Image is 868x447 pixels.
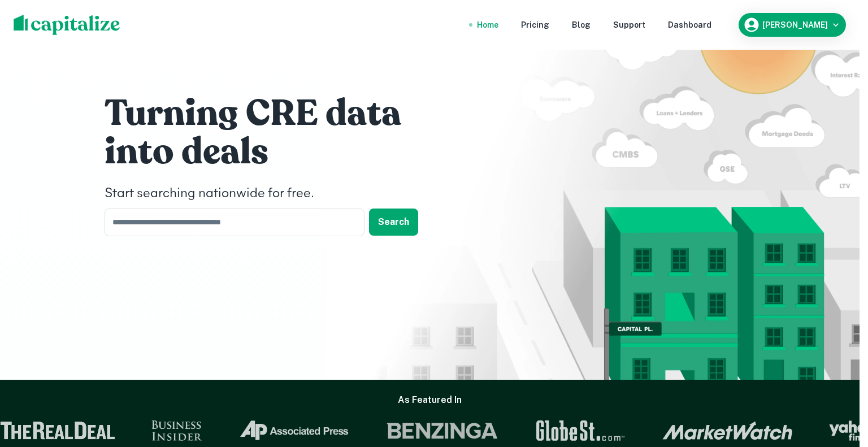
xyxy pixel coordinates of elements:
[142,420,193,441] img: Business Insider
[613,19,645,31] div: Support
[105,91,444,136] h1: Turning CRE data
[398,393,462,407] h6: As Featured In
[572,19,591,31] div: Blog
[229,420,340,441] img: Associated Press
[369,209,418,236] button: Search
[811,357,868,411] iframe: Chat Widget
[105,184,444,204] h4: Start searching nationwide for free.
[653,421,783,440] img: Market Watch
[525,420,617,441] img: GlobeSt
[762,21,828,29] h6: [PERSON_NAME]
[668,19,711,31] div: Dashboard
[376,420,489,441] img: Benzinga
[477,19,498,31] div: Home
[14,15,120,35] img: capitalize-logo.png
[521,19,549,31] div: Pricing
[105,129,444,175] h1: into deals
